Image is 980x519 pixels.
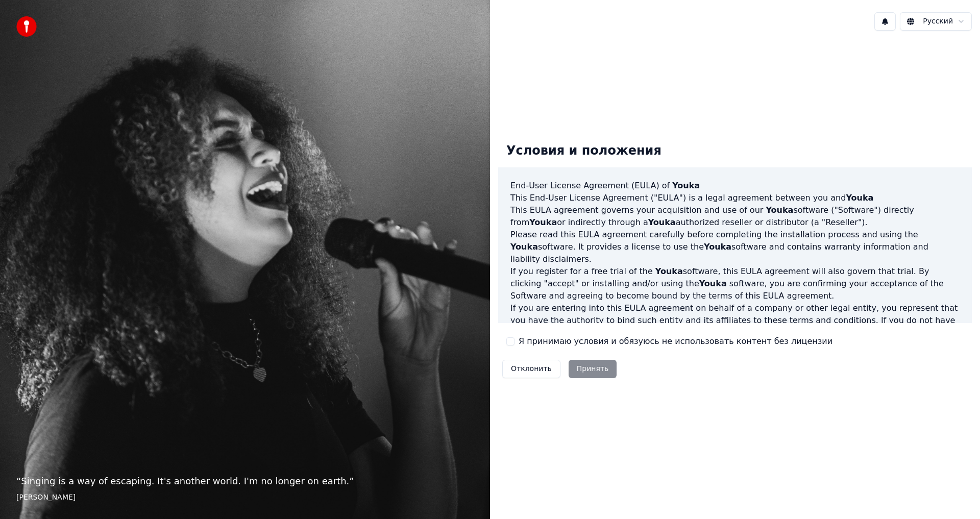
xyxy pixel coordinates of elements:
[16,492,474,503] footer: [PERSON_NAME]
[529,217,557,227] span: Youka
[510,180,960,192] h3: End-User License Agreement (EULA) of
[510,204,960,229] p: This EULA agreement governs your acquisition and use of our software ("Software") directly from o...
[502,360,560,378] button: Отклонить
[510,192,960,204] p: This End-User License Agreement ("EULA") is a legal agreement between you and
[510,265,960,302] p: If you register for a free trial of the software, this EULA agreement will also govern that trial...
[655,266,683,276] span: Youka
[16,474,474,488] p: “ Singing is a way of escaping. It's another world. I'm no longer on earth. ”
[672,181,700,190] span: Youka
[846,193,873,203] span: Youka
[498,135,670,167] div: Условия и положения
[16,16,37,37] img: youka
[510,302,960,351] p: If you are entering into this EULA agreement on behalf of a company or other legal entity, you re...
[510,242,538,252] span: Youka
[648,217,676,227] span: Youka
[519,335,832,348] label: Я принимаю условия и обязуюсь не использовать контент без лицензии
[704,242,731,252] span: Youka
[510,229,960,265] p: Please read this EULA agreement carefully before completing the installation process and using th...
[766,205,793,215] span: Youka
[699,279,727,288] span: Youka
